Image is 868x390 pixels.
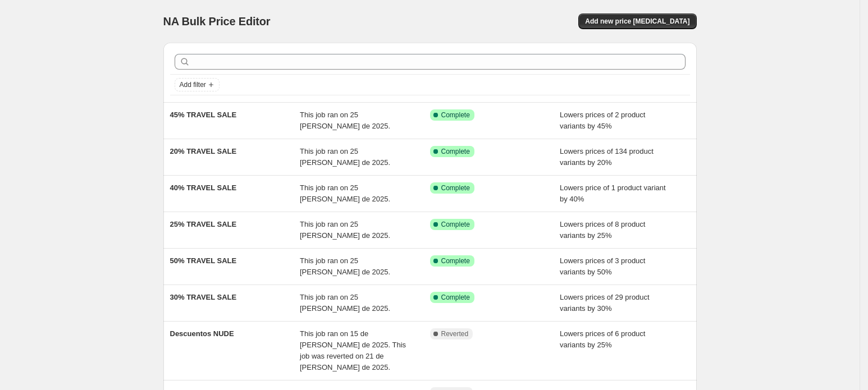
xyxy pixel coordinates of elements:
[585,17,689,26] span: Add new price [MEDICAL_DATA]
[560,147,654,167] span: Lowers prices of 134 product variants by 20%
[180,80,206,89] span: Add filter
[170,329,234,338] span: Descuentos NUDE
[300,147,390,167] span: This job ran on 25 [PERSON_NAME] de 2025.
[578,13,696,29] button: Add new price [MEDICAL_DATA]
[560,256,645,276] span: Lowers prices of 3 product variants by 50%
[175,78,220,91] button: Add filter
[163,15,271,27] span: NA Bulk Price Editor
[170,147,237,155] span: 20% TRAVEL SALE
[300,220,390,240] span: This job ran on 25 [PERSON_NAME] de 2025.
[441,183,470,192] span: Complete
[300,329,406,371] span: This job ran on 15 de [PERSON_NAME] de 2025. This job was reverted on 21 de [PERSON_NAME] de 2025.
[441,111,470,120] span: Complete
[560,293,650,313] span: Lowers prices of 29 product variants by 30%
[170,183,237,192] span: 40% TRAVEL SALE
[560,329,645,349] span: Lowers prices of 6 product variants by 25%
[300,111,390,130] span: This job ran on 25 [PERSON_NAME] de 2025.
[170,220,237,228] span: 25% TRAVEL SALE
[560,111,645,130] span: Lowers prices of 2 product variants by 45%
[441,329,469,338] span: Reverted
[300,183,390,203] span: This job ran on 25 [PERSON_NAME] de 2025.
[560,183,666,203] span: Lowers price of 1 product variant by 40%
[170,111,237,119] span: 45% TRAVEL SALE
[560,220,645,240] span: Lowers prices of 8 product variants by 25%
[441,220,470,229] span: Complete
[441,256,470,265] span: Complete
[441,293,470,302] span: Complete
[441,147,470,156] span: Complete
[170,256,237,265] span: 50% TRAVEL SALE
[170,293,237,301] span: 30% TRAVEL SALE
[300,293,390,313] span: This job ran on 25 [PERSON_NAME] de 2025.
[300,256,390,276] span: This job ran on 25 [PERSON_NAME] de 2025.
